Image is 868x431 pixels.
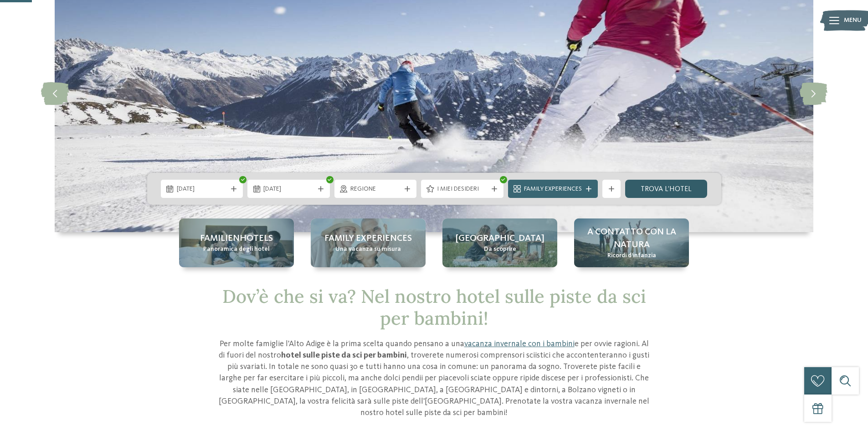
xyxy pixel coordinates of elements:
[350,185,401,194] span: Regione
[464,340,575,348] a: vacanza invernale con i bambini
[335,245,401,254] span: Una vacanza su misura
[218,338,651,419] p: Per molte famiglie l'Alto Adige è la prima scelta quando pensano a una e per ovvie ragioni. Al di...
[203,245,270,254] span: Panoramica degli hotel
[607,251,656,260] span: Ricordi d’infanzia
[574,218,689,267] a: Hotel sulle piste da sci per bambini: divertimento senza confini A contatto con la natura Ricordi...
[311,218,426,267] a: Hotel sulle piste da sci per bambini: divertimento senza confini Family experiences Una vacanza s...
[524,185,582,194] span: Family Experiences
[177,185,227,194] span: [DATE]
[281,351,407,359] strong: hotel sulle piste da sci per bambini
[484,245,516,254] span: Da scoprire
[263,185,314,194] span: [DATE]
[625,180,708,198] a: trova l’hotel
[456,232,544,245] span: [GEOGRAPHIC_DATA]
[179,218,294,267] a: Hotel sulle piste da sci per bambini: divertimento senza confini Familienhotels Panoramica degli ...
[222,285,646,330] span: Dov’è che si va? Nel nostro hotel sulle piste da sci per bambini!
[200,232,273,245] span: Familienhotels
[583,226,680,251] span: A contatto con la natura
[324,232,412,245] span: Family experiences
[437,185,488,194] span: I miei desideri
[442,218,557,267] a: Hotel sulle piste da sci per bambini: divertimento senza confini [GEOGRAPHIC_DATA] Da scoprire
